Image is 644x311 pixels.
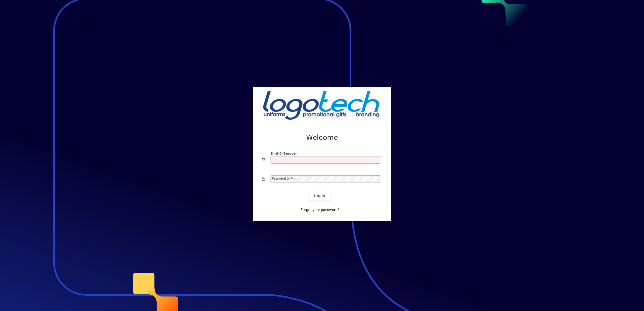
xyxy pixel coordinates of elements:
mat-label: Email or Barcode [271,152,295,155]
button: Login [310,191,330,201]
h2: Welcome [262,133,382,142]
mat-label: Password or Pin [272,177,295,180]
span: Forgot your password? [300,207,340,213]
span: Login [314,193,325,199]
a: Forgot your password? [298,205,342,215]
